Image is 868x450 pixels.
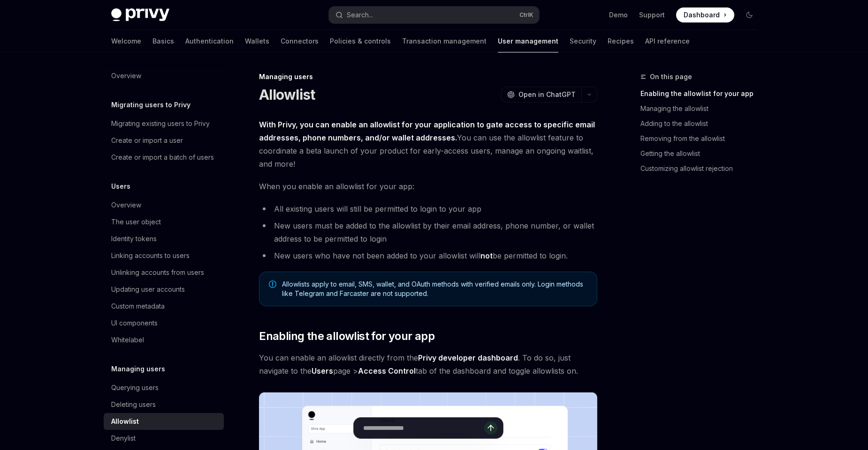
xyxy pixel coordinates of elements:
[639,10,665,20] a: Support
[104,67,224,84] a: Overview
[259,329,434,344] span: Enabling the allowlist for your app
[111,30,141,52] a: Welcome
[111,199,141,211] div: Overview
[111,267,204,278] div: Unlinking accounts from users
[104,132,224,149] a: Create or import a user
[259,120,595,142] strong: With Privy, you can enable an allowlist for your application to gate access to specific email add...
[111,152,214,163] div: Create or import a batch of users
[645,30,690,52] a: API reference
[640,146,764,161] a: Getting the allowlist
[259,351,597,377] span: You can enable an allowlist directly from the . To do so, just navigate to the page > tab of the ...
[111,233,157,244] div: Identity tokens
[418,353,518,363] a: Privy developer dashboard
[104,430,224,447] a: Denylist
[347,9,373,21] div: Search...
[259,180,597,193] span: When you enable an allowlist for your app:
[111,118,210,129] div: Migrating existing users to Privy
[259,86,315,103] h1: Allowlist
[111,216,161,228] div: The user object
[152,30,174,52] a: Basics
[269,280,276,288] svg: Note
[640,101,764,116] a: Managing the allowlist
[640,116,764,131] a: Adding to the allowlist
[111,181,130,192] h5: Users
[104,332,224,348] a: Whitelabel
[259,249,597,262] li: New users who have not been added to your allowlist will be permitted to login.
[281,30,319,52] a: Connectors
[609,10,628,20] a: Demo
[104,413,224,430] a: Allowlist
[185,30,234,52] a: Authentication
[282,280,587,298] span: Allowlists apply to email, SMS, wallet, and OAuth methods with verified emails only. Login method...
[312,366,333,376] strong: Users
[259,72,597,81] div: Managing users
[104,379,224,396] a: Querying users
[111,382,159,393] div: Querying users
[329,7,539,23] button: Search...CtrlK
[402,30,487,52] a: Transaction management
[104,396,224,413] a: Deleting users
[640,131,764,146] a: Removing from the allowlist
[570,30,596,52] a: Security
[111,99,190,111] h5: Migrating users to Privy
[498,30,558,52] a: User management
[104,197,224,214] a: Overview
[104,315,224,332] a: UI components
[484,421,497,435] button: Send message
[742,7,757,22] button: Toggle dark mode
[104,115,224,132] a: Migrating existing users to Privy
[111,8,169,22] img: dark logo
[650,71,692,82] span: On this page
[104,230,224,247] a: Identity tokens
[358,366,416,376] a: Access Control
[111,317,158,329] div: UI components
[330,30,391,52] a: Policies & controls
[259,219,597,245] li: New users must be added to the allowlist by their email address, phone number, or wallet address ...
[111,135,183,146] div: Create or import a user
[104,214,224,230] a: The user object
[104,264,224,281] a: Unlinking accounts from users
[104,298,224,315] a: Custom metadata
[111,416,139,427] div: Allowlist
[111,334,144,346] div: Whitelabel
[640,161,764,176] a: Customizing allowlist rejection
[111,70,141,81] div: Overview
[111,433,136,444] div: Denylist
[259,118,597,170] span: You can use the allowlist feature to coordinate a beta launch of your product for early-access us...
[480,251,493,260] strong: not
[501,87,581,103] button: Open in ChatGPT
[684,10,720,20] span: Dashboard
[111,250,190,261] div: Linking accounts to users
[518,90,576,99] span: Open in ChatGPT
[676,7,734,22] a: Dashboard
[111,301,165,312] div: Custom metadata
[640,86,764,101] a: Enabling the allowlist for your app
[111,284,185,295] div: Updating user accounts
[104,149,224,166] a: Create or import a batch of users
[111,363,165,375] h5: Managing users
[519,11,533,19] span: Ctrl K
[259,202,597,215] li: All existing users will still be permitted to login to your app
[104,247,224,264] a: Linking accounts to users
[111,399,156,410] div: Deleting users
[363,418,484,438] input: Ask a question...
[608,30,634,52] a: Recipes
[104,281,224,298] a: Updating user accounts
[245,30,269,52] a: Wallets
